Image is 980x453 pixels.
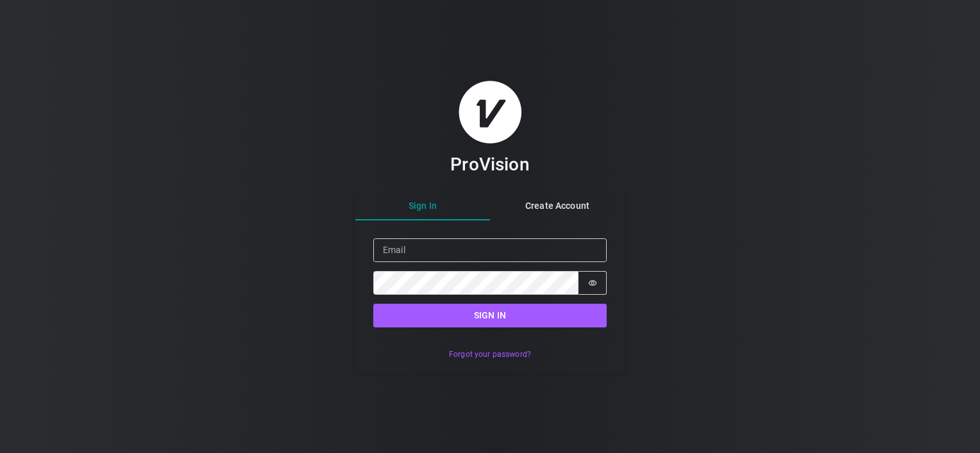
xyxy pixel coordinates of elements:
button: Create Account [490,192,625,220]
button: Sign in [373,304,607,327]
h3: ProVision [450,153,529,176]
button: Show password [579,271,607,295]
button: Forgot your password? [442,345,537,364]
input: Email [373,238,607,262]
button: Sign In [355,192,490,220]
